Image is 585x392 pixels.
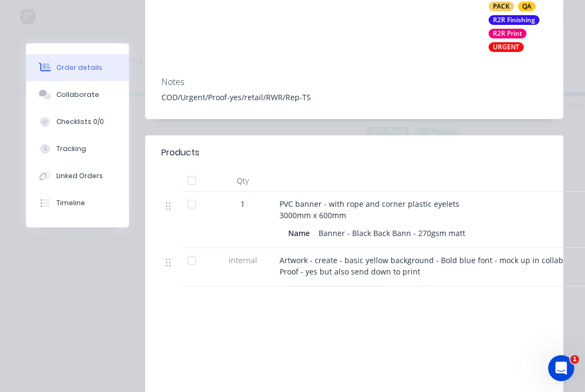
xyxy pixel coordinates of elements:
[489,15,539,25] div: R2R Finishing
[489,2,514,11] div: PACK
[56,90,99,100] div: Collaborate
[26,108,129,135] button: Checklists 0/0
[214,254,271,266] span: Internal
[161,77,547,87] div: Notes
[26,190,129,217] button: Timeline
[26,54,129,81] button: Order details
[56,144,86,154] div: Tracking
[56,63,102,73] div: Order details
[548,355,574,381] iframe: Intercom live chat
[489,29,526,38] div: R2R Print
[26,81,129,108] button: Collaborate
[489,42,524,52] div: URGENT
[56,171,103,181] div: Linked Orders
[240,198,245,210] span: 1
[279,199,459,220] span: PVC banner - with rope and corner plastic eyelets 3000mm x 600mm
[26,162,129,190] button: Linked Orders
[56,117,104,127] div: Checklists 0/0
[518,2,536,11] div: QA
[314,225,470,241] div: Banner - Black Back Bann - 270gsm matt
[570,355,579,364] span: 1
[26,135,129,162] button: Tracking
[288,225,314,241] div: Name
[56,198,85,208] div: Timeline
[161,92,547,103] div: COD/Urgent/Proof-yes/retail/RWR/Rep-TS
[279,255,563,277] span: Artwork - create - basic yellow background - Bold blue font - mock up in collab Proof - yes but a...
[161,146,199,159] div: Products
[210,170,275,192] div: Qty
